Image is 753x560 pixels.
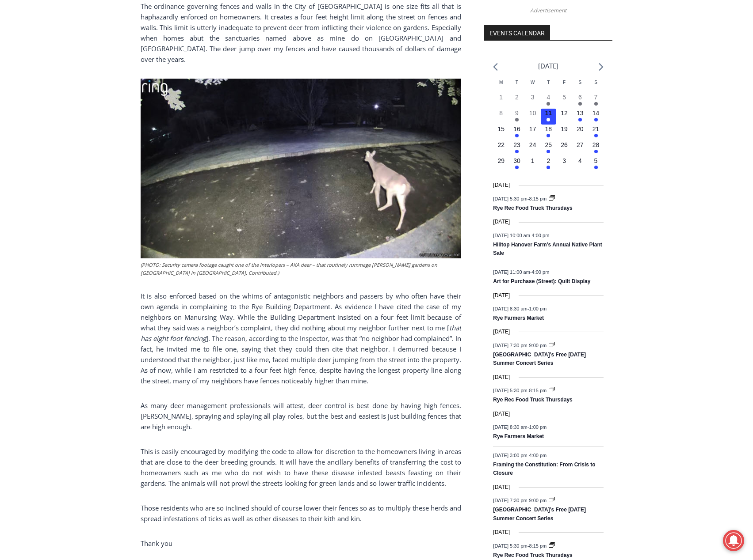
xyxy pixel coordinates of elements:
li: [DATE] [538,60,558,72]
div: Thursday [541,79,557,93]
p: It is also enforced based on the whims of antagonistic neighbors and passers by who often have th... [141,291,461,386]
em: that has eight foot fencing [141,323,461,343]
em: Has events [547,150,550,153]
a: Previous month [493,63,498,71]
span: 9:00 pm [529,342,547,348]
time: 1 [499,94,503,101]
time: 11 [545,110,552,117]
time: [DATE] [493,291,510,300]
button: 2 Has events [541,156,557,172]
button: 9 Has events [509,109,525,125]
time: 2 [547,157,550,164]
button: 1 [525,156,541,172]
span: [DATE] 5:30 pm [493,388,527,393]
a: [GEOGRAPHIC_DATA]’s Free [DATE] Summer Concert Series [493,352,586,367]
time: - [493,543,548,548]
em: Has events [594,134,598,137]
button: 11 Has events [541,109,557,125]
div: Saturday [572,79,588,93]
a: [GEOGRAPHIC_DATA]’s Free [DATE] Summer Concert Series [493,507,586,522]
button: 18 Has events [541,125,557,140]
span: [DATE] 5:30 pm [493,196,527,201]
div: 2 [92,75,96,83]
button: 28 Has events [588,140,604,156]
button: 7 Has events [588,93,604,109]
button: 4 [572,156,588,172]
time: [DATE] [493,218,510,226]
time: - [493,342,548,348]
time: 13 [577,110,584,117]
button: 4 Has events [541,93,557,109]
time: - [493,269,549,275]
span: 1:00 pm [529,424,547,430]
time: 9 [515,110,519,117]
div: "clearly one of the favorites in the [GEOGRAPHIC_DATA] neighborhood" [91,55,126,106]
div: Monday [493,79,509,93]
h2: Events Calendar [484,25,550,40]
span: 8:15 pm [529,196,547,201]
div: Tuesday [509,79,525,93]
time: 10 [529,110,536,117]
span: T [516,80,518,85]
time: 8 [499,110,503,117]
div: Sunday [588,79,604,93]
em: Has events [578,118,582,121]
button: 29 [493,156,509,172]
button: 10 [525,109,541,125]
time: 6 [578,94,582,101]
button: 14 Has events [588,109,604,125]
button: 13 Has events [572,109,588,125]
a: [PERSON_NAME] Read Sanctuary Fall Fest: [DATE] [0,88,128,110]
time: - [493,424,547,430]
button: 21 Has events [588,125,604,140]
time: - [493,232,549,238]
time: 21 [592,125,600,132]
a: Framing the Constitution: From Crisis to Closure [493,462,595,477]
em: Has events [594,150,598,153]
time: 3 [531,94,535,101]
time: 16 [513,125,520,132]
time: 3 [562,157,566,164]
span: [DATE] 10:00 am [493,232,530,238]
button: 16 Has events [509,125,525,140]
a: Hilltop Hanover Farm’s Annual Native Plant Sale [493,242,602,257]
em: Has events [547,118,550,121]
time: 2 [515,94,519,101]
time: - [493,306,547,311]
time: 20 [577,125,584,132]
time: 12 [561,110,568,117]
div: / [99,75,101,83]
button: 5 Has events [588,156,604,172]
button: 3 [556,156,572,172]
img: (PHOTO: Security camera footage caught one of the interlopers - AKA deer - that routinely rummage... [141,79,461,258]
p: The ordinance governing fences and walls in the City of [GEOGRAPHIC_DATA] is one size fits all th... [141,1,461,64]
time: 27 [577,141,584,148]
button: 24 [525,140,541,156]
button: 3 [525,93,541,109]
em: Has events [578,102,582,106]
time: 4 [578,157,582,164]
time: 28 [592,141,600,148]
time: 5 [594,157,598,164]
time: 1 [531,157,535,164]
button: 8 [493,109,509,125]
time: 25 [545,141,552,148]
time: 23 [513,141,520,148]
button: 6 Has events [572,93,588,109]
time: - [493,453,547,458]
span: W [531,80,535,85]
span: [DATE] 7:30 pm [493,498,527,503]
a: Intern @ [DOMAIN_NAME] [213,86,428,110]
time: [DATE] [493,181,510,189]
a: Open Tues. - Sun. [PHONE_NUMBER] [0,89,89,110]
button: 20 [572,125,588,140]
em: Has events [594,118,598,121]
button: 22 [493,140,509,156]
span: 4:00 pm [532,232,550,238]
span: Advertisement [521,6,575,15]
button: 30 Has events [509,156,525,172]
span: 1:00 pm [529,306,547,311]
time: 14 [592,110,600,117]
time: [DATE] [493,373,510,382]
time: 29 [497,157,505,164]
